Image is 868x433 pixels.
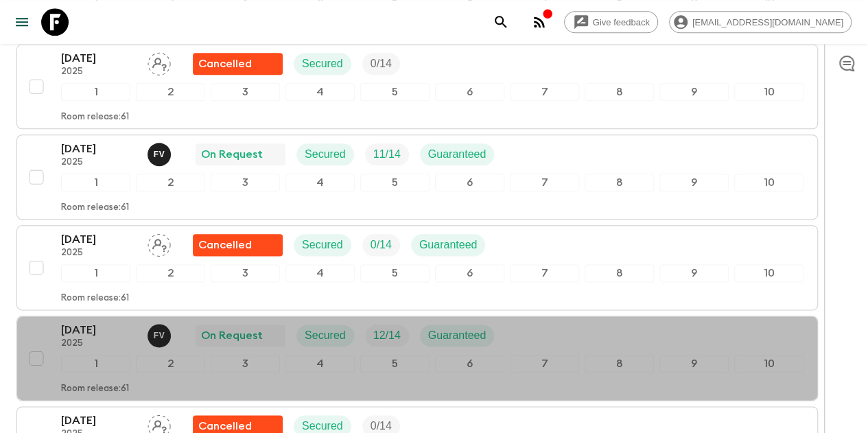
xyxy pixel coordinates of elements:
[16,225,818,310] button: [DATE]2025Assign pack leaderFlash Pack cancellationSecuredTrip FillGuaranteed12345678910Room rele...
[148,419,171,430] span: Assign pack leader
[285,355,355,373] div: 4
[61,355,130,373] div: 1
[136,83,205,101] div: 2
[510,174,579,191] div: 7
[659,264,729,282] div: 9
[734,174,804,191] div: 10
[305,327,346,344] p: Secured
[16,134,818,220] button: [DATE]2025Francisco ValeroOn RequestSecuredTrip FillGuaranteed12345678910Room release:61
[371,56,392,72] p: 0 / 14
[61,67,137,78] p: 2025
[285,264,355,282] div: 4
[193,53,283,75] div: Flash Pack cancellation
[734,355,804,373] div: 10
[8,8,36,36] button: menu
[510,355,579,373] div: 7
[659,174,729,191] div: 9
[193,234,283,256] div: Flash Pack cancellation
[435,355,504,373] div: 6
[296,143,354,165] div: Secured
[302,56,343,72] p: Secured
[362,234,400,256] div: Trip Fill
[211,355,280,373] div: 3
[365,325,409,347] div: Trip Fill
[136,264,205,282] div: 2
[585,83,654,101] div: 8
[148,324,174,347] button: FV
[148,328,174,339] span: Francisco Valero
[564,11,658,33] a: Give feedback
[294,53,351,75] div: Secured
[61,83,130,101] div: 1
[365,143,409,165] div: Trip Fill
[136,355,205,373] div: 2
[669,11,852,33] div: [EMAIL_ADDRESS][DOMAIN_NAME]
[371,237,392,253] p: 0 / 14
[373,146,401,163] p: 11 / 14
[61,50,137,67] p: [DATE]
[428,327,486,344] p: Guaranteed
[373,327,401,344] p: 12 / 14
[211,174,280,191] div: 3
[61,412,137,429] p: [DATE]
[16,44,818,129] button: [DATE]2025Assign pack leaderFlash Pack cancellationSecuredTrip Fill12345678910Room release:61
[296,325,354,347] div: Secured
[285,174,355,191] div: 4
[585,174,654,191] div: 8
[198,56,252,72] p: Cancelled
[294,234,351,256] div: Secured
[148,143,174,166] button: FV
[360,355,430,373] div: 5
[419,237,478,253] p: Guaranteed
[435,83,504,101] div: 6
[211,264,280,282] div: 3
[61,141,137,157] p: [DATE]
[362,53,400,75] div: Trip Fill
[510,264,579,282] div: 7
[148,56,171,67] span: Assign pack leader
[61,231,137,248] p: [DATE]
[154,149,165,160] p: F V
[585,355,654,373] div: 8
[659,83,729,101] div: 9
[148,147,174,158] span: Francisco Valero
[585,17,657,27] span: Give feedback
[510,83,579,101] div: 7
[61,248,137,259] p: 2025
[305,146,346,163] p: Secured
[435,264,504,282] div: 6
[61,264,130,282] div: 1
[211,83,280,101] div: 3
[148,237,171,248] span: Assign pack leader
[61,174,130,191] div: 1
[285,83,355,101] div: 4
[360,264,430,282] div: 5
[428,146,486,163] p: Guaranteed
[61,322,137,338] p: [DATE]
[435,174,504,191] div: 6
[16,316,818,401] button: [DATE]2025Francisco ValeroOn RequestSecuredTrip FillGuaranteed12345678910Room release:61
[360,83,430,101] div: 5
[61,293,129,304] p: Room release: 61
[61,384,129,395] p: Room release: 61
[154,330,165,341] p: F V
[136,174,205,191] div: 2
[201,146,263,163] p: On Request
[685,17,851,27] span: [EMAIL_ADDRESS][DOMAIN_NAME]
[61,157,137,168] p: 2025
[198,237,252,253] p: Cancelled
[302,237,343,253] p: Secured
[360,174,430,191] div: 5
[201,327,263,344] p: On Request
[734,83,804,101] div: 10
[61,338,137,349] p: 2025
[61,202,129,213] p: Room release: 61
[659,355,729,373] div: 9
[585,264,654,282] div: 8
[61,112,129,123] p: Room release: 61
[734,264,804,282] div: 10
[487,8,515,36] button: search adventures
